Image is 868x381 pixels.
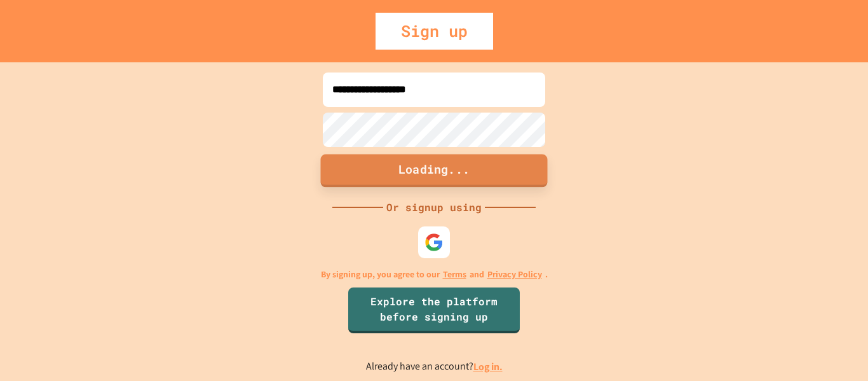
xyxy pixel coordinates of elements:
[348,287,520,333] a: Explore the platform before signing up
[321,154,548,187] button: Loading...
[366,359,503,375] p: Already have an account?
[383,200,485,215] div: Or signup using
[487,268,542,281] a: Privacy Policy
[473,360,503,373] a: Log in.
[424,233,444,252] img: google-icon.svg
[321,268,548,281] p: By signing up, you agree to our and .
[376,13,493,50] div: Sign up
[443,268,466,281] a: Terms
